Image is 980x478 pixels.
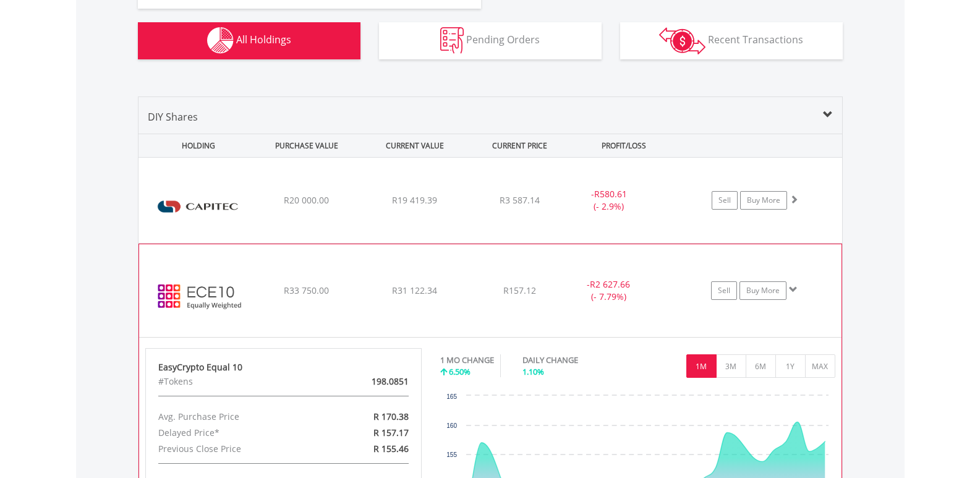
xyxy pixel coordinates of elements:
[207,27,234,54] img: holdings-wht.png
[158,361,409,373] div: EasyCrypto Equal 10
[739,281,786,300] a: Buy More
[522,366,544,377] span: 1.10%
[620,22,843,59] button: Recent Transactions
[590,278,630,290] span: R2 627.66
[805,354,835,378] button: MAX
[522,354,621,366] div: DAILY CHANGE
[284,284,329,296] span: R33 750.00
[149,373,328,390] div: #Tokens
[446,422,457,429] text: 160
[373,411,409,422] span: R 170.38
[440,27,464,54] img: pending_instructions-wht.png
[145,173,251,240] img: EQU.ZA.CPI.png
[392,284,437,296] span: R31 122.34
[236,33,291,46] span: All Holdings
[254,134,360,157] div: PURCHASE VALUE
[139,134,252,157] div: HOLDING
[446,393,457,400] text: 165
[373,443,409,455] span: R 155.46
[446,451,457,458] text: 155
[328,373,418,390] div: 198.0851
[379,22,602,59] button: Pending Orders
[284,194,329,206] span: R20 000.00
[138,22,360,59] button: All Holdings
[686,354,717,378] button: 1M
[373,427,409,438] span: R 157.17
[148,110,198,124] span: DIY Shares
[562,278,655,303] div: - (- 7.79%)
[392,194,437,206] span: R19 419.39
[563,188,656,213] div: - (- 2.9%)
[746,354,776,378] button: 6M
[500,194,540,206] span: R3 587.14
[571,134,677,157] div: PROFIT/LOSS
[716,354,746,378] button: 3M
[466,33,540,46] span: Pending Orders
[145,260,252,334] img: ECE10.EC.ECE10.png
[440,354,494,366] div: 1 MO CHANGE
[149,409,328,425] div: Avg. Purchase Price
[503,284,536,296] span: R157.12
[594,188,627,200] span: R580.61
[470,134,568,157] div: CURRENT PRICE
[775,354,806,378] button: 1Y
[712,191,738,210] a: Sell
[659,27,705,54] img: transactions-zar-wht.png
[711,281,737,300] a: Sell
[149,425,328,441] div: Delayed Price*
[449,366,471,377] span: 6.50%
[708,33,803,46] span: Recent Transactions
[740,191,787,210] a: Buy More
[362,134,468,157] div: CURRENT VALUE
[149,441,328,457] div: Previous Close Price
